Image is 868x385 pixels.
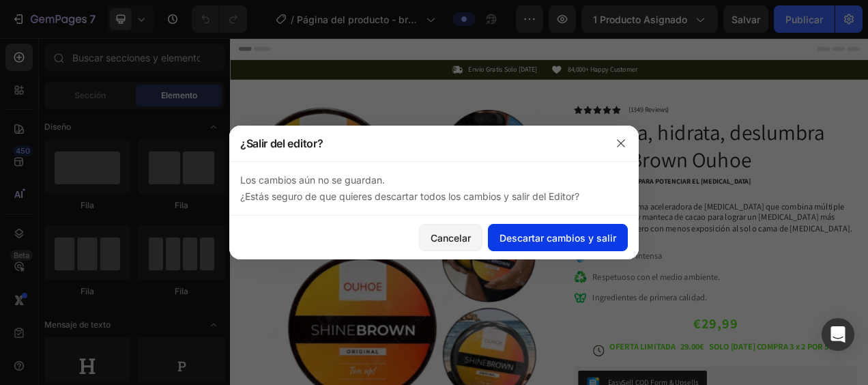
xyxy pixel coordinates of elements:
[465,298,629,315] p: Respetuoso con el medio ambiente.
[465,272,629,288] p: Hidratación intensa
[433,35,523,46] p: 84,000+ Happy Customer
[465,325,629,341] p: Ingredientes de primera calidad.
[442,101,805,175] h1: Broncea, hidrata, deslumbra Shine Brown Ouhoe
[443,210,804,252] p: Una poderosa crema aceleradora de [MEDICAL_DATA] que combina múltiple aceites naturales y manteca...
[488,224,628,251] button: Descartar cambios y salir
[822,318,854,351] div: Abra Intercom Messenger
[306,35,394,46] p: Envio Gratis Solo [DATE]
[511,86,564,97] p: (1349 Reviews)
[431,231,471,245] font: Cancelar
[419,224,482,251] button: Cancelar
[500,231,616,245] font: Descartar cambios y salir
[443,179,804,190] p: FORMULA PREMIUN PARA POTENCIAR EL [MEDICAL_DATA]
[240,135,323,152] p: ¿Salir del editor?
[442,352,805,381] div: €29,99
[240,172,628,205] p: Los cambios aún no se guardan. ¿Estás seguro de que quieres descartar todos los cambios y salir d...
